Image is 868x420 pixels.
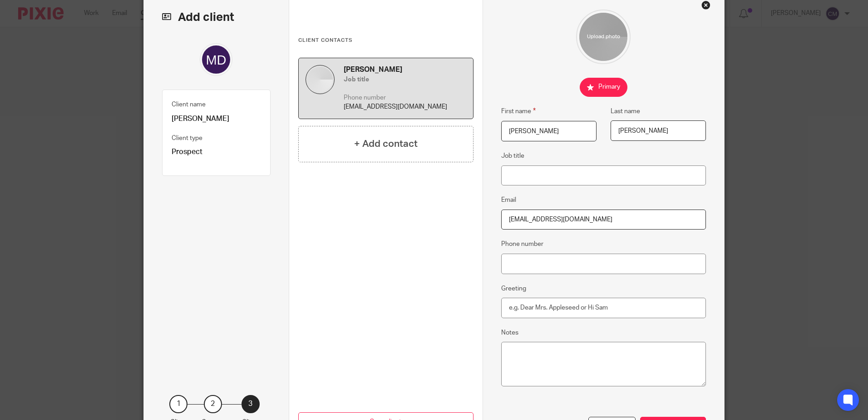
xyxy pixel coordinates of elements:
[172,100,206,109] label: Client name
[701,0,710,10] div: Close this dialog window
[354,137,418,151] h4: + Add contact
[172,134,202,143] label: Client type
[501,284,526,293] label: Greeting
[306,65,335,94] img: default.jpg
[169,395,187,413] div: 1
[242,395,260,413] div: 3
[298,37,473,44] h3: Client contacts
[501,240,543,249] label: Phone number
[501,151,524,160] label: Job title
[162,10,271,25] h2: Add client
[501,106,536,116] label: First name
[501,298,706,318] input: e.g. Dear Mrs. Appleseed or Hi Sam
[344,65,466,75] h4: [PERSON_NAME]
[611,107,640,116] label: Last name
[501,328,518,337] label: Notes
[200,43,232,76] img: svg%3E
[204,395,222,413] div: 2
[344,75,466,84] h5: Job title
[344,102,466,111] p: [EMAIL_ADDRESS][DOMAIN_NAME]
[344,93,466,102] p: Phone number
[501,195,516,205] label: Email
[172,147,261,157] p: Prospect
[172,114,261,124] p: [PERSON_NAME]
